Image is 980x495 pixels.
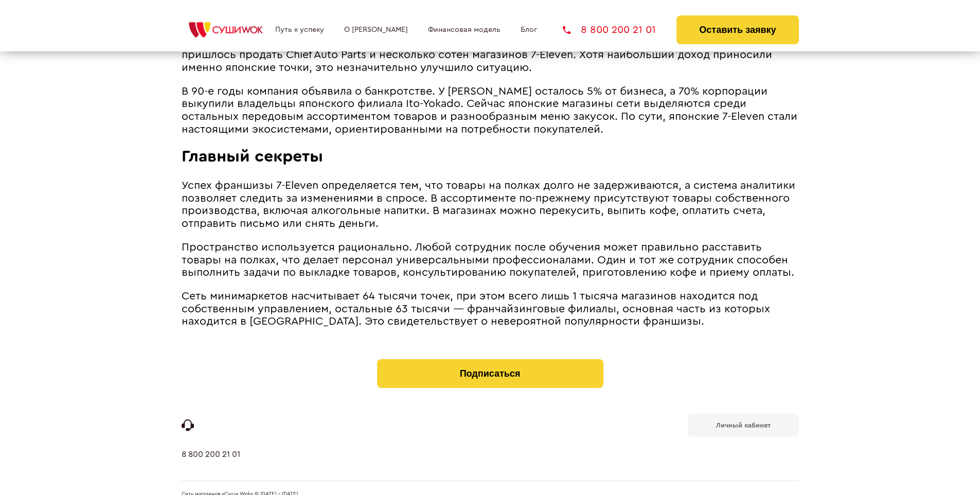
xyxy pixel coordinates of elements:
a: 8 800 200 21 01 [182,450,240,481]
a: О [PERSON_NAME] [344,26,408,34]
a: 8 800 200 21 01 [563,25,656,35]
span: Чтобы сохранить компанию, [PERSON_NAME] принял решение выкупить корпорацию у акционеров. Ему приш... [182,37,772,73]
span: В 90-е годы компания объявила о банкротстве. У [PERSON_NAME] осталось 5% от бизнеса, а 70% корпор... [182,86,797,135]
button: Подписаться [377,359,603,388]
a: Путь к успеху [275,26,324,34]
a: Блог [521,26,537,34]
button: Оставить заявку [676,15,798,44]
a: Личный кабинет [688,414,799,437]
span: Успех франшизы 7-Eleven определяется тем, что товары на полках долго не задерживаются, а система ... [182,180,795,229]
span: 8 800 200 21 01 [581,25,656,35]
span: Пространство используется рационально. Любой сотрудник после обучения может правильно расставить ... [182,242,794,278]
b: Личный кабинет [716,422,771,429]
span: Сеть минимаркетов насчитывает 64 тысячи точек, при этом всего лишь 1 тысяча магазинов находится п... [182,291,770,327]
a: Финансовая модель [428,26,501,34]
span: Главный секреты [182,148,323,165]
